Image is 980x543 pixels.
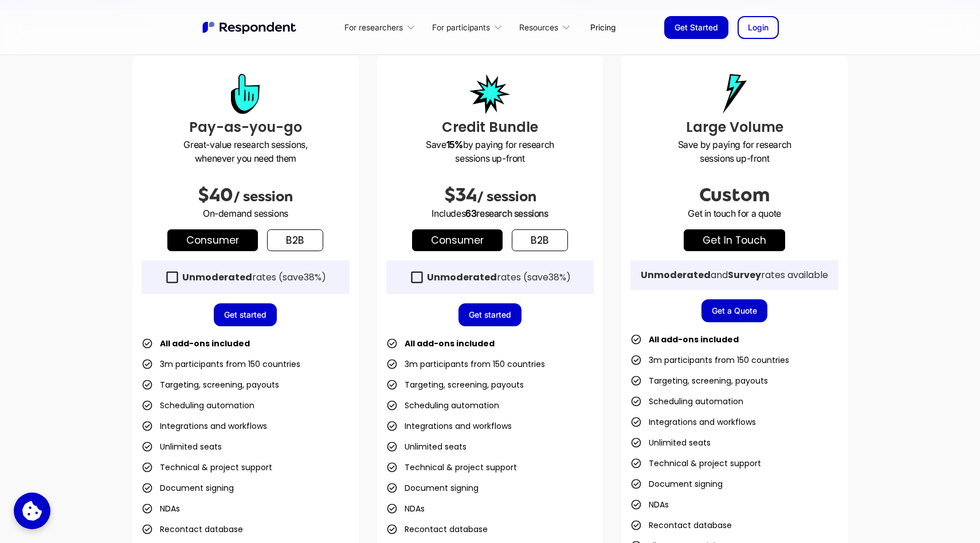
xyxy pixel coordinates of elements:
li: Technical & project support [630,455,761,471]
div: Resources [513,14,581,41]
li: NDAs [630,497,669,513]
div: For researchers [344,22,403,33]
li: Document signing [142,480,234,496]
strong: Unmoderated [641,268,711,282]
a: Get started [458,303,522,326]
li: Unlimited seats [142,439,222,455]
a: Pricing [581,14,625,41]
p: Includes [386,206,594,220]
span: 38% [548,271,566,284]
a: Login [738,16,779,39]
a: Consumer [167,229,258,251]
p: Get in touch for a quote [630,206,838,220]
span: $34 [444,185,477,205]
li: Scheduling automation [386,397,499,413]
a: b2b [267,229,323,251]
strong: All add-ons included [405,338,495,349]
li: Targeting, screening, payouts [142,377,279,393]
a: Consumer [412,229,503,251]
p: Save by paying for research sessions up-front [630,138,838,165]
span: research sessions [476,208,548,219]
li: NDAs [142,501,180,517]
span: Custom [699,185,770,205]
li: Integrations and workflows [386,418,512,434]
div: rates (save ) [182,272,326,283]
a: b2b [512,229,568,251]
span: $40 [198,185,233,205]
a: Get Started [664,16,728,39]
img: Untitled UI logotext [201,20,299,35]
a: home [201,20,299,35]
h3: Large Volume [630,117,838,138]
li: 3m participants from 150 countries [630,352,789,368]
li: Targeting, screening, payouts [386,377,524,393]
li: Document signing [630,476,723,492]
a: Get a Quote [701,299,767,322]
h3: Pay-as-you-go [142,117,350,138]
h3: Credit Bundle [386,117,594,138]
strong: 15% [446,139,463,150]
li: 3m participants from 150 countries [142,356,300,372]
div: For participants [426,14,513,41]
p: On-demand sessions [142,206,350,220]
span: / session [233,189,293,205]
strong: All add-ons included [160,338,250,349]
li: Recontact database [630,517,732,533]
span: / session [477,189,536,205]
li: Document signing [386,480,479,496]
div: and rates available [641,269,828,281]
li: Integrations and workflows [142,418,267,434]
div: For researchers [338,14,426,41]
li: Scheduling automation [142,397,254,413]
strong: Unmoderated [182,271,252,284]
li: Targeting, screening, payouts [630,373,768,389]
li: Technical & project support [142,459,272,475]
p: Great-value research sessions, whenever you need them [142,138,350,165]
strong: Survey [728,268,761,282]
a: get in touch [684,229,785,251]
strong: Unmoderated [427,271,497,284]
div: Resources [519,22,558,33]
li: Integrations and workflows [630,414,756,430]
li: Unlimited seats [630,435,711,451]
li: 3m participants from 150 countries [386,356,545,372]
strong: All add-ons included [649,334,739,345]
li: Technical & project support [386,459,517,475]
li: Recontact database [386,521,488,537]
a: Get started [214,303,277,326]
span: 63 [465,208,476,219]
li: Recontact database [142,521,243,537]
li: Unlimited seats [386,439,467,455]
p: Save by paying for research sessions up-front [386,138,594,165]
li: Scheduling automation [630,393,743,409]
li: NDAs [386,501,425,517]
div: For participants [432,22,490,33]
span: 38% [304,271,322,284]
div: rates (save ) [427,272,571,283]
